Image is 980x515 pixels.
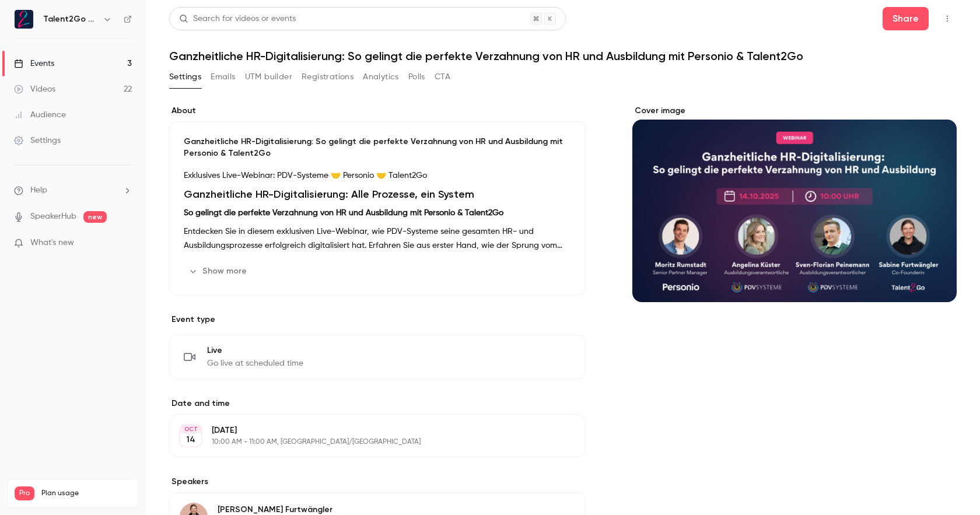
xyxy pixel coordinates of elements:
span: Live [207,345,303,356]
label: Speakers [169,476,586,488]
button: UTM builder [245,68,292,86]
h1: Ganzheitliche HR-Digitalisierung: So gelingt die perfekte Verzahnung von HR und Ausbildung mit Pe... [169,49,957,63]
p: [DATE] [212,425,524,436]
button: Registrations [302,68,353,86]
div: Audience [14,109,66,121]
p: Event type [169,314,586,325]
div: OCT [180,425,201,433]
p: 10:00 AM - 11:00 AM, [GEOGRAPHIC_DATA]/[GEOGRAPHIC_DATA] [212,437,524,447]
h6: Talent2Go GmbH [43,13,98,25]
button: Show more [184,262,254,281]
a: SpeakerHub [30,211,76,223]
button: CTA [435,68,450,86]
span: Pro [15,486,34,500]
section: Cover image [632,105,957,302]
button: Emails [211,68,235,86]
button: Share [883,7,929,30]
p: Exklusives Live-Webinar: PDV-Systeme 🤝 Personio 🤝 Talent2Go [184,169,571,183]
p: Entdecken Sie in diesem exklusiven Live-Webinar, wie PDV-Systeme seine gesamten HR- und Ausbildun... [184,225,571,253]
div: Videos [14,83,55,95]
div: Events [14,58,54,69]
p: Ganzheitliche HR-Digitalisierung: So gelingt die perfekte Verzahnung von HR und Ausbildung mit Pe... [184,136,571,159]
button: Analytics [363,68,399,86]
span: Help [30,184,47,197]
strong: So gelingt die perfekte Verzahnung von HR und Ausbildung mit Personio & Talent2Go [184,209,503,217]
img: Talent2Go GmbH [15,10,33,29]
label: About [169,105,586,117]
span: What's new [30,237,74,249]
label: Cover image [632,105,957,117]
span: Plan usage [41,489,131,498]
div: Settings [14,135,61,146]
div: Search for videos or events [179,13,296,25]
h1: Ganzheitliche HR-Digitalisierung: Alle Prozesse, ein System [184,187,571,201]
button: Polls [408,68,425,86]
button: Settings [169,68,201,86]
label: Date and time [169,398,586,409]
span: new [83,211,107,223]
span: Go live at scheduled time [207,358,303,369]
li: help-dropdown-opener [14,184,132,197]
iframe: Noticeable Trigger [118,238,132,248]
p: 14 [186,434,195,446]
